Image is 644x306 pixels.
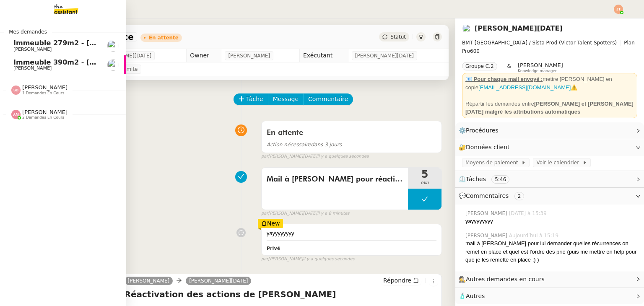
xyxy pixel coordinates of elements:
div: yayyyyyyyy [465,217,637,226]
span: Tâche [246,94,263,104]
button: Répondre [380,276,422,285]
img: svg [11,110,21,119]
h4: Réactivation des actions de [PERSON_NAME] [125,288,438,300]
span: 5 [408,169,441,179]
div: yayyyyyyyy [267,229,436,238]
span: min [408,179,441,187]
span: il y a quelques secondes [317,153,369,160]
img: users%2F5XaKKOfQOvau3XQhhH2fPFmin8c2%2Favatar%2F0a930739-e14a-44d7-81de-a5716f030579 [462,24,471,33]
span: dans 3 jours [267,142,342,148]
span: [DATE] à 15:39 [509,210,548,217]
div: mail à [PERSON_NAME] pour lui demander quelles récurrences on remet en place et quel est l'ordre ... [465,239,637,264]
span: 💬 [459,192,527,199]
div: mettre [PERSON_NAME] en copie ⚠️ [465,75,634,91]
span: il y a 8 minutes [317,210,349,217]
span: Aujourd’hui à 15:19 [509,232,560,239]
span: [PERSON_NAME] [228,52,270,60]
span: Action nécessaire [267,142,311,148]
span: [PERSON_NAME][DATE] [355,52,414,60]
small: [PERSON_NAME][DATE] [261,153,369,160]
a: [PERSON_NAME][DATE] [475,24,563,32]
img: users%2FSADz3OCgrFNaBc1p3ogUv5k479k1%2Favatar%2Fccbff511-0434-4584-b662-693e5a00b7b7 [107,40,119,52]
span: par [261,153,268,160]
span: [PERSON_NAME] [22,109,68,115]
span: Immeuble 279m2 - [GEOGRAPHIC_DATA] 13012 - 619 000€ [13,39,233,47]
nz-tag: Groupe C.2 [462,62,497,70]
span: [PERSON_NAME] [13,47,52,52]
span: Commentaires [466,192,509,199]
div: En attente [149,35,179,40]
div: 💬Commentaires 2 [455,188,644,204]
div: 🧴Autres [455,288,644,304]
div: Répartir les demandes entre [465,100,634,116]
span: 🕵️ [459,276,548,283]
span: [PERSON_NAME] [22,84,68,91]
span: 🔐 [459,143,513,152]
img: users%2FSADz3OCgrFNaBc1p3ogUv5k479k1%2Favatar%2Fccbff511-0434-4584-b662-693e5a00b7b7 [107,59,119,71]
span: Voir le calendrier [536,158,582,167]
td: Exécutant [299,49,348,62]
span: Immeuble 390m2 - [GEOGRAPHIC_DATA] 13001 - 799 000€ [13,58,233,66]
span: BMT [GEOGRAPHIC_DATA] / Sista Prod (Victor Talent Spotters) [462,40,617,46]
div: 🕵️Autres demandes en cours [455,271,644,288]
span: [PERSON_NAME] [13,65,52,71]
div: ⚙️Procédures [455,122,644,139]
small: [PERSON_NAME] [261,256,355,263]
span: [PERSON_NAME] [465,210,509,217]
span: 1 demandes en cours [22,91,64,96]
span: [PERSON_NAME] [518,62,563,68]
span: Tâches [466,176,486,182]
span: Moyens de paiement [465,158,521,167]
span: 🧴 [459,293,485,299]
button: Message [268,93,304,105]
span: par [261,256,268,263]
span: [PERSON_NAME] [128,278,170,284]
span: il y a quelques secondes [303,256,355,263]
span: Données client [466,144,510,150]
span: Autres [466,293,485,299]
span: 600 [470,48,480,54]
strong: [PERSON_NAME] et [PERSON_NAME][DATE] malgré les attributions automatiques [465,101,634,115]
b: Privé [267,246,280,251]
nz-tag: 5:46 [491,175,509,184]
span: & [507,62,511,73]
td: Owner [187,49,221,62]
button: Commentaire [303,93,353,105]
a: [PERSON_NAME][DATE] [186,277,251,285]
span: 2 demandes en cours [22,115,64,120]
span: Knowledge manager [518,69,557,73]
span: ⏲️ [459,176,517,182]
span: Autres demandes en cours [466,276,545,283]
a: [EMAIL_ADDRESS][DOMAIN_NAME] [478,84,571,91]
span: Statut [390,34,406,40]
span: par [261,210,268,217]
div: New [258,219,283,228]
app-user-label: Knowledge manager [518,62,563,73]
span: Répondre [383,276,411,285]
img: svg [614,5,623,14]
span: Message [273,94,299,104]
nz-tag: 2 [514,192,525,200]
div: 🔐Données client [455,139,644,156]
span: Procédures [466,127,499,134]
u: 📧 Pour chaque mail envoyé : [465,76,543,82]
span: [PERSON_NAME] [465,232,509,239]
button: Tâche [234,93,268,105]
small: [PERSON_NAME][DATE] [261,210,350,217]
span: Commentaire [308,94,348,104]
div: ⏲️Tâches 5:46 [455,171,644,187]
span: Mail à [PERSON_NAME] pour réactivation de son forfait [267,173,403,186]
span: ⚙️ [459,126,502,135]
img: svg [11,86,21,95]
span: En attente [267,129,303,137]
span: Mes demandes [4,28,52,36]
